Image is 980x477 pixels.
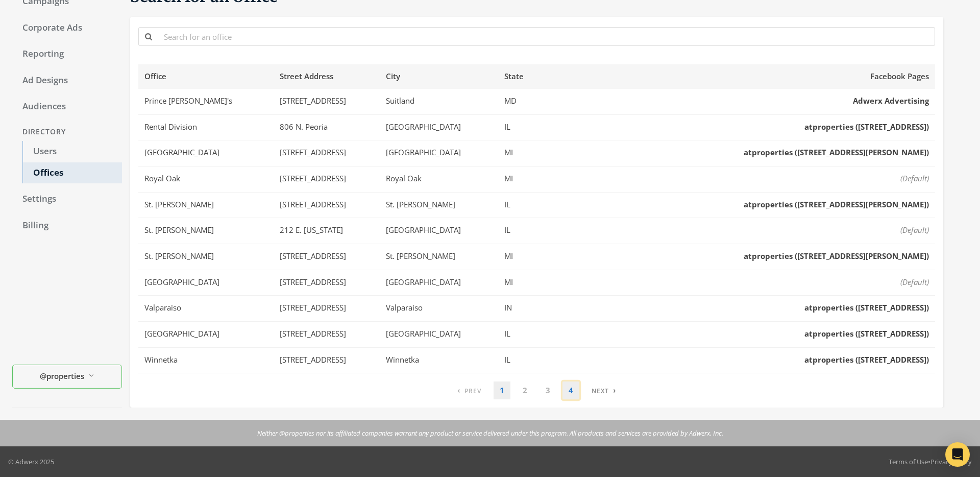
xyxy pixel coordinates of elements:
td: [GEOGRAPHIC_DATA] [138,321,274,347]
td: Valparaiso [380,296,498,322]
td: Prince [PERSON_NAME]'s [138,89,274,114]
nav: pagination [451,381,622,399]
td: IL [498,218,541,244]
a: Billing [12,215,122,236]
a: Offices [22,162,122,184]
a: Reporting [12,43,122,65]
th: Facebook Pages [541,64,935,88]
th: City [380,64,498,88]
div: Directory [12,123,122,141]
td: [STREET_ADDRESS] [274,192,380,218]
td: [GEOGRAPHIC_DATA] [380,321,498,347]
td: [GEOGRAPHIC_DATA] [380,114,498,140]
td: [GEOGRAPHIC_DATA] [138,270,274,296]
td: IL [498,347,541,373]
a: 1 [494,381,510,399]
td: Valparaiso [138,296,274,322]
a: Audiences [12,96,122,117]
span: atproperties ([STREET_ADDRESS]) [804,328,929,339]
a: 4 [562,381,579,399]
td: St. [PERSON_NAME] [380,192,498,218]
span: atproperties ([STREET_ADDRESS][PERSON_NAME]) [744,251,929,261]
a: Ad Designs [12,70,122,91]
td: [STREET_ADDRESS] [274,321,380,347]
td: MI [498,270,541,296]
td: [GEOGRAPHIC_DATA] [138,140,274,166]
td: IL [498,114,541,140]
td: [STREET_ADDRESS] [274,296,380,322]
a: Terms of Use [889,457,928,466]
input: Search for an office [158,27,935,46]
th: Office [138,64,274,88]
td: [GEOGRAPHIC_DATA] [380,218,498,244]
td: MI [498,166,541,192]
span: (Default) [898,173,929,183]
td: St. [PERSON_NAME] [138,218,274,244]
td: MD [498,89,541,114]
td: Winnetka [138,347,274,373]
td: [STREET_ADDRESS] [274,166,380,192]
td: [STREET_ADDRESS] [274,270,380,296]
td: [STREET_ADDRESS] [274,89,380,114]
td: St. [PERSON_NAME] [380,244,498,270]
p: Neither @properties nor its affiliated companies warrant any product or service delivered under t... [257,428,723,438]
div: Open Intercom Messenger [945,442,970,467]
th: State [498,64,541,88]
span: atproperties ([STREET_ADDRESS]) [804,354,929,365]
td: Winnetka [380,347,498,373]
div: • [889,457,972,467]
td: [STREET_ADDRESS] [274,244,380,270]
td: IN [498,296,541,322]
td: Royal Oak [380,166,498,192]
span: atproperties ([STREET_ADDRESS][PERSON_NAME]) [744,147,929,157]
td: St. [PERSON_NAME] [138,244,274,270]
a: Privacy Policy [930,457,972,466]
a: Corporate Ads [12,17,122,39]
td: [GEOGRAPHIC_DATA] [380,140,498,166]
td: IL [498,321,541,347]
td: Suitland [380,89,498,114]
a: Users [22,141,122,162]
td: [STREET_ADDRESS] [274,140,380,166]
span: atproperties ([STREET_ADDRESS]) [804,122,929,132]
span: ‹ [457,385,460,395]
td: MI [498,244,541,270]
td: 212 E. [US_STATE] [274,218,380,244]
td: [STREET_ADDRESS] [274,347,380,373]
a: 2 [517,381,533,399]
button: @properties [12,365,122,389]
a: Previous [451,381,487,399]
span: atproperties ([STREET_ADDRESS][PERSON_NAME]) [744,199,929,209]
td: MI [498,140,541,166]
a: 3 [540,381,556,399]
td: [GEOGRAPHIC_DATA] [380,270,498,296]
p: © Adwerx 2025 [8,457,54,467]
td: IL [498,192,541,218]
span: @properties [40,370,84,382]
td: Rental Division [138,114,274,140]
span: atproperties ([STREET_ADDRESS]) [804,302,929,313]
th: Street Address [274,64,380,88]
span: (Default) [898,225,929,235]
span: (Default) [898,277,929,287]
a: Settings [12,188,122,210]
td: 806 N. Peoria [274,114,380,140]
td: St. [PERSON_NAME] [138,192,274,218]
span: Adwerx Advertising [853,96,929,106]
td: Royal Oak [138,166,274,192]
i: Search for an office [145,33,152,40]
